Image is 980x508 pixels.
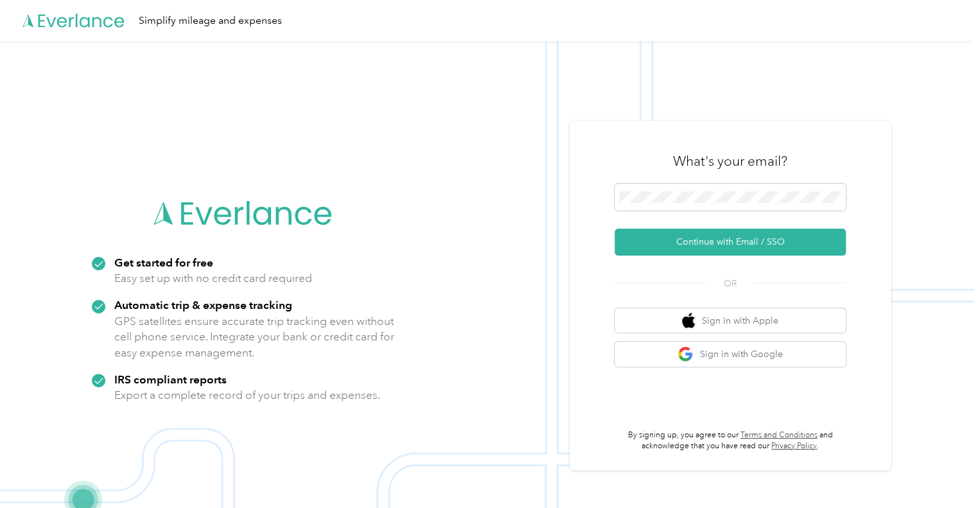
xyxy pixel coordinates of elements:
[114,387,380,403] p: Export a complete record of your trips and expenses.
[682,313,695,329] img: apple logo
[708,277,753,290] span: OR
[615,342,846,367] button: google logoSign in with Google
[114,313,395,361] p: GPS satellites ensure accurate trip tracking even without cell phone service. Integrate your bank...
[139,13,282,29] div: Simplify mileage and expenses
[615,308,846,333] button: apple logoSign in with Apple
[114,298,292,311] strong: Automatic trip & expense tracking
[615,430,846,452] p: By signing up, you agree to our and acknowledge that you have read our .
[678,346,694,362] img: google logo
[740,430,818,440] a: Terms and Conditions
[771,441,817,451] a: Privacy Policy
[114,270,312,286] p: Easy set up with no credit card required
[114,372,227,386] strong: IRS compliant reports
[615,229,846,256] button: Continue with Email / SSO
[114,256,213,269] strong: Get started for free
[673,152,787,170] h3: What's your email?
